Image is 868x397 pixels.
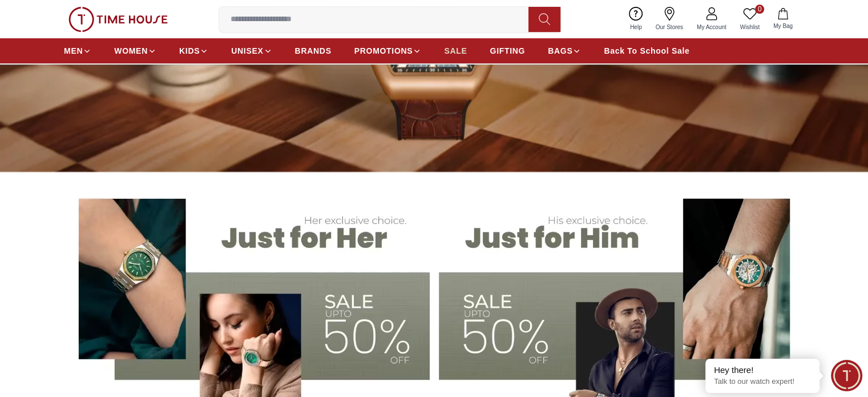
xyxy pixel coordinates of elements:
span: BRANDS [295,45,332,57]
span: WOMEN [114,45,148,57]
a: UNISEX [231,41,272,61]
a: Back To School Sale [604,41,689,61]
p: Talk to our watch expert! [714,377,811,387]
a: SALE [444,41,467,61]
span: Back To School Sale [604,45,689,57]
a: BRANDS [295,41,332,61]
button: My Bag [766,6,800,33]
img: ... [68,7,168,32]
a: KIDS [179,41,208,61]
span: Our Stores [651,23,688,31]
span: Wishlist [736,23,764,31]
span: KIDS [179,45,200,57]
span: My Account [692,23,731,31]
a: GIFTING [490,41,525,61]
a: Help [623,5,649,34]
span: 0 [755,5,764,14]
a: BAGS [548,41,581,61]
span: MEN [64,45,83,57]
a: MEN [64,41,91,61]
span: BAGS [548,45,572,57]
div: Chat Widget [831,360,862,391]
span: PROMOTIONS [354,45,413,57]
a: Our Stores [649,5,690,34]
a: 0Wishlist [733,5,766,34]
span: Help [625,23,647,31]
span: SALE [444,45,467,57]
div: Hey there! [714,364,811,376]
a: PROMOTIONS [354,41,422,61]
span: GIFTING [490,45,525,57]
span: UNISEX [231,45,263,57]
a: WOMEN [114,41,156,61]
span: My Bag [769,22,797,30]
